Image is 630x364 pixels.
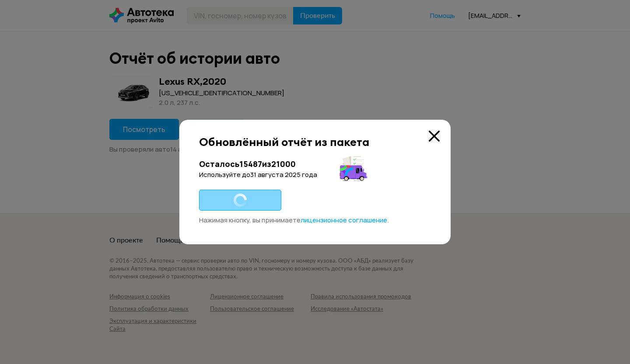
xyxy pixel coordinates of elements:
div: Обновлённый отчёт из пакета [199,135,431,149]
div: Осталось 15487 из 21000 [199,159,431,170]
a: лицензионное соглашение [301,216,387,225]
span: Нажимая кнопку, вы принимаете . [199,215,389,225]
div: Используйте до 31 августа 2025 года [199,170,431,179]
